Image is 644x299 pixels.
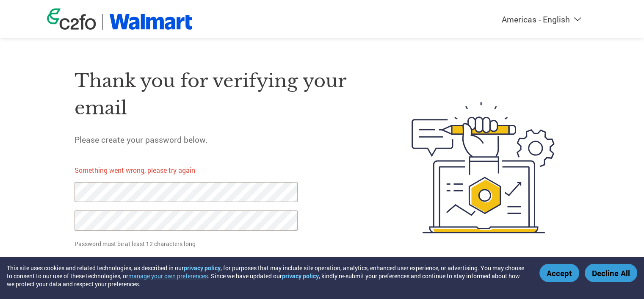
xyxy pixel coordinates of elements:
[75,67,372,122] h1: Thank you for verifying your email
[75,239,301,248] p: Password must be at least 12 characters long
[75,165,312,175] p: Something went wrong, please try again
[128,272,208,280] button: manage your own preferences
[282,272,319,280] a: privacy policy
[184,264,221,272] a: privacy policy
[109,14,193,30] img: Walmart
[396,55,570,280] img: create-password
[539,264,579,282] button: Accept
[75,134,372,145] h5: Please create your password below.
[585,264,637,282] button: Decline All
[47,8,96,30] img: c2fo logo
[7,264,527,288] div: This site uses cookies and related technologies, as described in our , for purposes that may incl...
